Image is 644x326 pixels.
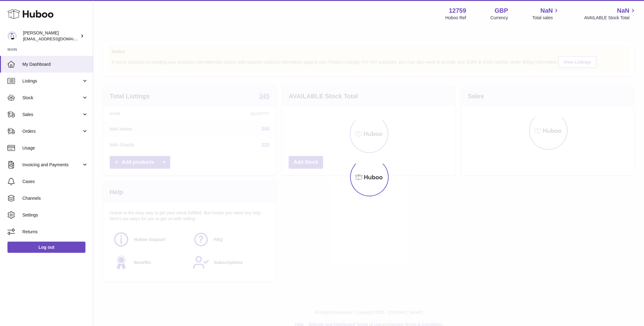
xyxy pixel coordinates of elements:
strong: 12759 [449,7,466,15]
img: sofiapanwar@unndr.com [7,31,17,41]
a: Log out [7,242,85,253]
div: [PERSON_NAME] [23,30,79,42]
div: Huboo Ref [445,15,466,21]
span: NaN [540,7,553,15]
span: Listings [22,78,82,84]
span: [EMAIL_ADDRESS][DOMAIN_NAME] [23,36,91,41]
span: Cases [22,179,88,185]
span: Total sales [532,15,560,21]
strong: GBP [495,7,508,15]
span: Stock [22,95,82,101]
span: AVAILABLE Stock Total [584,15,637,21]
span: NaN [617,7,629,15]
a: NaN AVAILABLE Stock Total [584,7,637,21]
span: My Dashboard [22,61,88,67]
span: Invoicing and Payments [22,162,82,168]
span: Usage [22,145,88,151]
span: Returns [22,229,88,235]
span: Sales [22,112,82,118]
span: Channels [22,195,88,201]
div: Currency [491,15,508,21]
span: Orders [22,128,82,134]
a: NaN Total sales [532,7,560,21]
span: Settings [22,212,88,218]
